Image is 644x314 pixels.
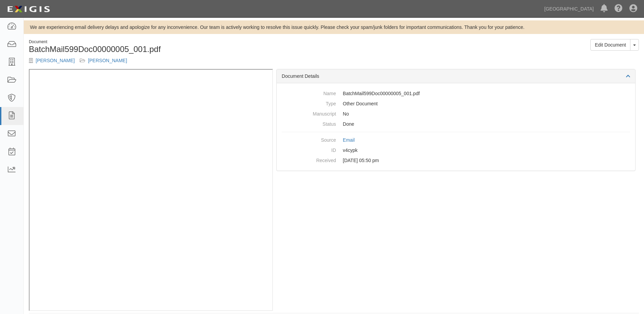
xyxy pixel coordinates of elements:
[282,119,630,129] dd: Done
[282,88,336,97] dt: Name
[282,145,630,155] dd: v4cypk
[36,58,75,63] a: [PERSON_NAME]
[282,109,336,117] dt: Manuscript
[29,39,329,45] div: Document
[541,2,597,16] a: [GEOGRAPHIC_DATA]
[282,155,336,164] dt: Received
[282,135,336,143] dt: Source
[282,119,336,127] dt: Status
[29,45,329,54] h1: BatchMail599Doc00000005_001.pdf
[282,88,630,99] dd: BatchMail599Doc00000005_001.pdf
[5,3,52,15] img: logo-5460c22ac91f19d4615b14bd174203de0afe785f0fc80cf4dbbc73dc1793850b.png
[88,58,127,63] a: [PERSON_NAME]
[282,155,630,165] dd: [DATE] 05:50 pm
[282,109,630,119] dd: No
[343,137,355,143] a: Email
[277,69,635,83] div: Document Details
[282,99,336,107] dt: Type
[282,99,630,109] dd: Other Document
[614,5,623,13] i: Help Center - Complianz
[590,39,630,51] a: Edit Document
[24,24,644,31] div: We are experiencing email delivery delays and apologize for any inconvenience. Our team is active...
[282,145,336,154] dt: ID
